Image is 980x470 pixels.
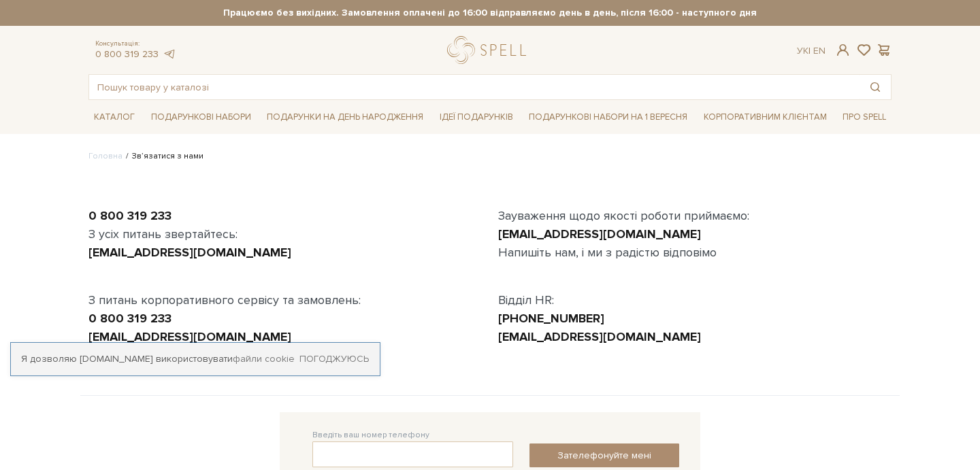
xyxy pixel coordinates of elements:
a: Головна [88,151,122,161]
a: Про Spell [837,107,892,128]
a: [EMAIL_ADDRESS][DOMAIN_NAME] [88,245,291,260]
a: 0 800 319 233 [88,208,171,223]
button: Пошук товару у каталозі [860,75,891,99]
div: З усіх питань звертайтесь: З питань корпоративного сервісу та замовлень: [80,207,490,346]
a: [EMAIL_ADDRESS][DOMAIN_NAME] [88,329,291,344]
a: logo [447,36,532,64]
a: telegram [162,48,176,60]
span: Консультація: [95,39,176,48]
a: Каталог [88,107,140,128]
div: Ук [797,45,826,57]
a: 0 800 319 233 [95,48,159,60]
a: Ідеї подарунків [434,107,519,128]
span: | [808,45,811,56]
a: Подарунки на День народження [261,107,429,128]
a: [EMAIL_ADDRESS][DOMAIN_NAME] [498,329,701,344]
a: 0 800 319 233 [88,311,171,326]
strong: Працюємо без вихідних. Замовлення оплачені до 16:00 відправляємо день в день, після 16:00 - насту... [88,7,892,19]
a: Подарункові набори на 1 Вересня [523,105,693,129]
a: файли cookie [233,353,295,365]
label: Введіть ваш номер телефону [312,429,429,441]
a: [PHONE_NUMBER] [498,311,604,326]
a: Корпоративним клієнтам [698,105,832,129]
input: Пошук товару у каталозі [89,75,860,99]
div: Зауваження щодо якості роботи приймаємо: Напишіть нам, і ми з радістю відповімо Відділ HR: [490,207,900,346]
div: Я дозволяю [DOMAIN_NAME] використовувати [11,353,380,365]
a: [EMAIL_ADDRESS][DOMAIN_NAME] [498,226,701,241]
a: En [813,45,826,56]
button: Зателефонуйте мені [529,443,679,467]
li: Зв’язатися з нами [122,150,203,163]
a: Подарункові набори [146,107,257,128]
a: Погоджуюсь [299,353,369,365]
